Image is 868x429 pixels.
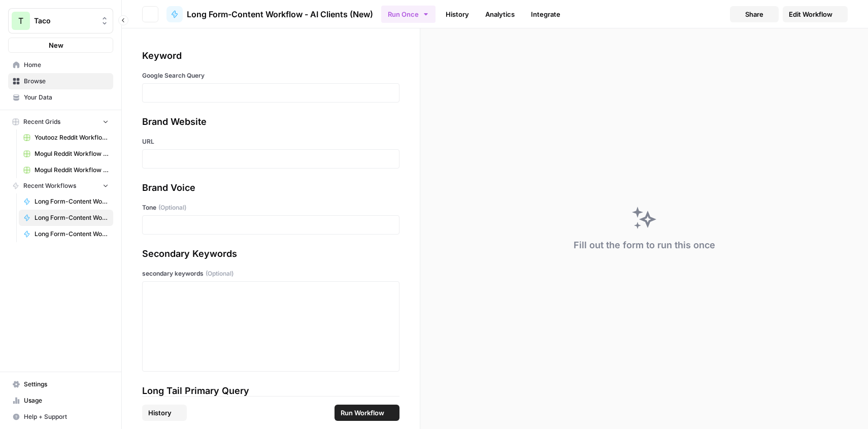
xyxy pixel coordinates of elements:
[783,6,848,22] a: Edit Workflow
[24,93,109,102] span: Your Data
[142,115,399,129] div: Brand Website
[381,6,436,23] button: Run Once
[8,114,113,129] button: Recent Grids
[19,129,113,146] a: Youtooz Reddit Workflow Grid
[341,408,384,418] span: Run Workflow
[142,181,399,195] div: Brand Voice
[23,117,60,126] span: Recent Grids
[24,412,109,421] span: Help + Support
[35,166,109,175] span: Mogul Reddit Workflow Grid
[8,73,113,89] a: Browse
[335,405,399,421] button: Run Workflow
[142,405,187,421] button: History
[166,6,373,22] a: Long Form-Content Workflow - AI Clients (New)
[206,269,233,278] span: (Optional)
[158,203,186,212] span: (Optional)
[8,409,113,425] button: Help + Support
[142,71,399,80] label: Google Search Query
[142,384,399,398] div: Long Tail Primary Query
[8,89,113,106] a: Your Data
[19,193,113,210] a: Long Form-Content Workflow - B2B Clients
[142,49,399,63] div: Keyword
[479,6,521,22] a: Analytics
[35,229,109,239] span: Long Form-Content Workflow - All Clients (New)
[142,203,399,212] label: Tone
[187,8,373,20] span: Long Form-Content Workflow - AI Clients (New)
[34,16,95,26] span: Taco
[730,6,779,22] button: Share
[19,210,113,226] a: Long Form-Content Workflow - AI Clients (New)
[35,197,109,206] span: Long Form-Content Workflow - B2B Clients
[49,40,63,50] span: New
[440,6,475,22] a: History
[24,77,109,86] span: Browse
[8,178,113,193] button: Recent Workflows
[8,376,113,392] a: Settings
[18,15,23,27] span: T
[24,60,109,70] span: Home
[8,392,113,409] a: Usage
[24,380,109,389] span: Settings
[148,408,172,418] span: History
[35,149,109,158] span: Mogul Reddit Workflow Grid (1)
[19,226,113,242] a: Long Form-Content Workflow - All Clients (New)
[574,238,715,252] div: Fill out the form to run this once
[745,9,763,19] span: Share
[8,57,113,73] a: Home
[19,146,113,162] a: Mogul Reddit Workflow Grid (1)
[525,6,566,22] a: Integrate
[35,213,109,222] span: Long Form-Content Workflow - AI Clients (New)
[8,8,113,34] button: Workspace: Taco
[8,38,113,53] button: New
[142,269,399,278] label: secondary keywords
[142,247,399,261] div: Secondary Keywords
[35,133,109,142] span: Youtooz Reddit Workflow Grid
[24,396,109,405] span: Usage
[19,162,113,178] a: Mogul Reddit Workflow Grid
[23,181,76,190] span: Recent Workflows
[142,137,399,146] label: URL
[789,9,832,19] span: Edit Workflow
